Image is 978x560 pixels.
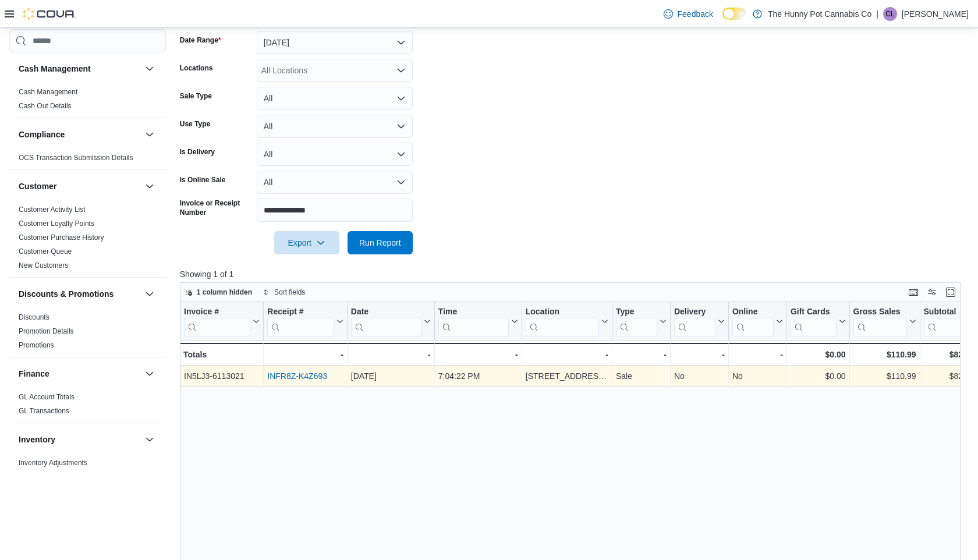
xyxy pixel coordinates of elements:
span: Feedback [678,8,713,20]
div: Delivery [674,307,715,336]
div: - [438,348,518,361]
label: Is Delivery [180,147,215,157]
span: Customer Purchase History [19,233,104,242]
span: Discounts [19,313,49,322]
button: Subtotal [923,307,974,336]
div: $82.13 [923,348,974,361]
a: INFR8Z-K4Z693 [267,371,327,381]
button: Finance [19,368,140,380]
a: Promotion Details [19,327,74,335]
div: [STREET_ADDRESS][PERSON_NAME] [526,369,608,383]
button: Online [732,307,783,336]
div: Subtotal [923,307,965,336]
span: Cash Out Details [19,101,72,111]
div: - [351,348,431,361]
span: Inventory by Product Historical [19,472,114,481]
div: Gross Sales [853,307,906,336]
button: Enter fullscreen [944,285,958,299]
div: Sale [616,369,667,383]
div: Receipt # URL [267,307,334,336]
a: Customer Activity List [19,205,86,214]
button: Location [526,307,608,336]
button: Invoice # [184,307,260,336]
div: Cash Management [9,85,166,118]
a: Customer Purchase History [19,233,104,242]
button: Delivery [674,307,725,336]
span: GL Transactions [19,406,69,416]
p: Showing 1 of 1 [180,268,969,280]
div: Gift Cards [791,307,837,318]
div: - [616,348,667,361]
h3: Cash Management [19,63,91,75]
span: Run Report [359,237,401,249]
div: Type [616,307,657,318]
h3: Finance [19,368,49,380]
a: Discounts [19,313,49,321]
span: Customer Loyalty Points [19,219,94,228]
button: Export [274,231,339,254]
span: CL [885,7,894,21]
button: 1 column hidden [180,285,257,299]
a: Promotions [19,341,54,349]
h3: Discounts & Promotions [19,288,114,300]
a: Customer Queue [19,247,72,256]
button: Sort fields [258,285,310,299]
div: $110.99 [853,369,916,383]
a: New Customers [19,261,68,270]
h3: Compliance [19,129,65,140]
div: Customer [9,203,166,277]
button: Customer [19,180,140,192]
div: - [526,348,608,361]
label: Is Online Sale [180,175,226,185]
div: Time [438,307,509,318]
button: Compliance [19,129,140,140]
div: Invoice # [184,307,250,318]
label: Sale Type [180,91,212,101]
div: [DATE] [351,369,431,383]
span: Dark Mode [722,20,723,20]
span: GL Account Totals [19,392,75,402]
button: All [257,87,413,110]
div: Delivery [674,307,715,318]
button: Customer [143,179,157,193]
p: | [876,7,878,21]
div: Date [351,307,421,336]
div: 7:04:22 PM [438,369,518,383]
button: [DATE] [257,31,413,54]
a: GL Transactions [19,407,69,415]
button: Open list of options [396,66,406,75]
label: Use Type [180,119,210,129]
button: Display options [925,285,939,299]
a: Feedback [659,2,718,26]
label: Date Range [180,36,221,45]
span: Sort fields [274,288,305,297]
span: Promotion Details [19,327,74,336]
label: Invoice or Receipt Number [180,199,252,217]
span: Export [281,231,332,254]
div: $110.99 [853,348,916,361]
button: Receipt # [267,307,343,336]
div: $0.00 [791,348,846,361]
button: Gift Cards [791,307,846,336]
button: All [257,115,413,138]
a: OCS Transaction Submission Details [19,154,133,162]
img: Cova [23,8,76,20]
div: Time [438,307,509,336]
div: Receipt # [267,307,334,318]
span: Customer Activity List [19,205,86,214]
div: Online [732,307,774,336]
span: New Customers [19,261,68,270]
button: Inventory [19,434,140,445]
h3: Inventory [19,434,55,445]
button: Cash Management [143,62,157,76]
p: [PERSON_NAME] [902,7,969,21]
div: - [732,348,783,361]
button: Date [351,307,431,336]
div: Discounts & Promotions [9,310,166,357]
button: All [257,171,413,194]
a: Cash Management [19,88,77,96]
a: Cash Out Details [19,102,72,110]
div: - [267,348,343,361]
div: Invoice # [184,307,250,336]
div: Finance [9,390,166,423]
